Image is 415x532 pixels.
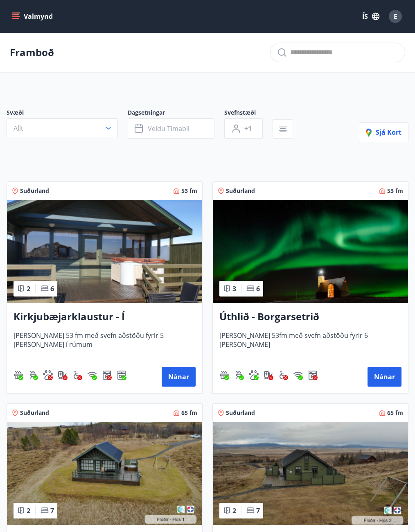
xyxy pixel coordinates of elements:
[43,370,53,380] img: pxcaIm5dSOV3FS4whs1soiYWTwFQvksT25a9J10C.svg
[278,370,288,380] div: Aðgengi fyrir hjólastól
[72,370,82,380] div: Aðgengi fyrir hjólastól
[58,370,68,380] img: nH7E6Gw2rvWFb8XaSdRp44dhkQaj4PJkOoRYItBQ.svg
[181,409,197,417] span: 65 fm
[224,118,263,139] button: +1
[224,109,273,118] span: Svefnstæði
[213,200,408,303] img: Paella dish
[117,370,126,380] img: 7hj2GulIrg6h11dFIpsIzg8Ak2vZaScVwTihwv8g.svg
[394,12,397,21] span: E
[28,370,38,380] img: ZXjrS3QKesehq6nQAPjaRuRTI364z8ohTALB4wBr.svg
[232,506,236,515] span: 2
[293,370,303,380] img: HJRyFFsYp6qjeUYhR4dAD8CaCEsnIFYZ05miwXoh.svg
[50,506,54,515] span: 7
[7,118,118,138] button: Allt
[234,370,244,380] img: ZXjrS3QKesehq6nQAPjaRuRTI364z8ohTALB4wBr.svg
[308,370,318,380] img: Dl16BY4EX9PAW649lg1C3oBuIaAsR6QVDQBO2cTm.svg
[244,124,252,133] span: +1
[14,331,196,358] span: [PERSON_NAME] 53 fm með svefn aðstöðu fyrir 5 [PERSON_NAME] í rúmum
[278,370,288,380] img: 8IYIKVZQyRlUC6HQIIUSdjpPGRncJsz2RzLgWvp4.svg
[386,7,405,26] button: E
[27,284,30,293] span: 2
[249,370,259,380] div: Gæludýr
[7,200,202,303] img: Paella dish
[50,284,54,293] span: 6
[219,331,401,358] span: [PERSON_NAME] 53fm með svefn aðstöðu fyrir 6 [PERSON_NAME]
[128,109,224,118] span: Dagsetningar
[43,370,53,380] div: Gæludýr
[256,284,260,293] span: 6
[10,9,56,24] button: menu
[162,367,196,387] button: Nánar
[14,370,23,380] img: h89QDIuHlAdpqTriuIvuEWkTH976fOgBEOOeu1mi.svg
[256,506,260,515] span: 7
[102,370,112,380] img: Dl16BY4EX9PAW649lg1C3oBuIaAsR6QVDQBO2cTm.svg
[308,370,318,380] div: Þvottavél
[14,124,23,133] span: Allt
[20,187,49,195] span: Suðurland
[181,187,197,195] span: 53 fm
[234,370,244,380] div: Gasgrill
[358,9,384,24] button: ÍS
[264,370,273,380] img: nH7E6Gw2rvWFb8XaSdRp44dhkQaj4PJkOoRYItBQ.svg
[226,187,255,195] span: Suðurland
[219,370,229,380] div: Heitur pottur
[293,370,303,380] div: Þráðlaust net
[359,122,408,142] button: Sjá kort
[128,118,214,139] button: Veldu tímabil
[87,370,97,380] img: HJRyFFsYp6qjeUYhR4dAD8CaCEsnIFYZ05miwXoh.svg
[226,409,255,417] span: Suðurland
[102,370,112,380] div: Þvottavél
[10,45,54,59] p: Framboð
[366,128,401,137] span: Sjá kort
[219,310,401,324] h3: Úthlið - Borgarsetrið
[148,124,189,133] span: Veldu tímabil
[14,310,196,324] h3: Kirkjubæjarklaustur - Í [PERSON_NAME] Hæðargarðs
[213,422,408,525] img: Paella dish
[20,409,49,417] span: Suðurland
[387,187,403,195] span: 53 fm
[387,409,403,417] span: 65 fm
[7,422,202,525] img: Paella dish
[264,370,273,380] div: Hleðslustöð fyrir rafbíla
[117,370,126,380] div: Uppþvottavél
[72,370,82,380] img: 8IYIKVZQyRlUC6HQIIUSdjpPGRncJsz2RzLgWvp4.svg
[27,506,30,515] span: 2
[87,370,97,380] div: Þráðlaust net
[232,284,236,293] span: 3
[14,370,23,380] div: Heitur pottur
[7,109,128,118] span: Svæði
[368,367,401,387] button: Nánar
[58,370,68,380] div: Hleðslustöð fyrir rafbíla
[28,370,38,380] div: Gasgrill
[249,370,259,380] img: pxcaIm5dSOV3FS4whs1soiYWTwFQvksT25a9J10C.svg
[219,370,229,380] img: h89QDIuHlAdpqTriuIvuEWkTH976fOgBEOOeu1mi.svg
